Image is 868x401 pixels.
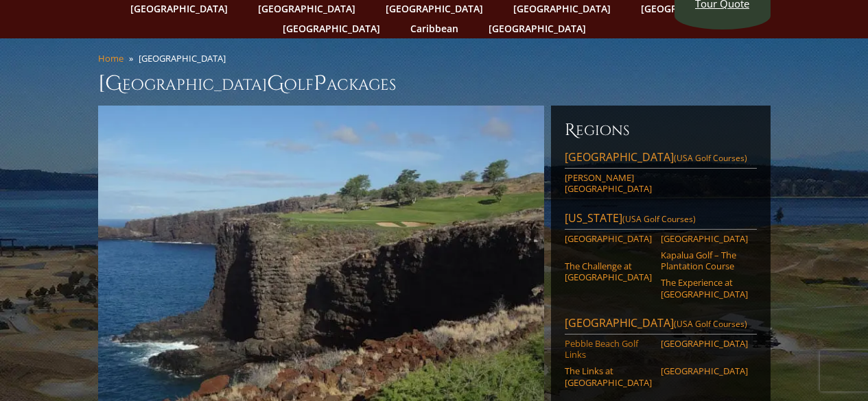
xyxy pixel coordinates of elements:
[267,70,284,97] span: G
[565,365,652,388] a: The Links at [GEOGRAPHIC_DATA]
[661,233,748,244] a: [GEOGRAPHIC_DATA]
[276,19,387,38] a: [GEOGRAPHIC_DATA]
[403,19,465,38] a: Caribbean
[482,19,593,38] a: [GEOGRAPHIC_DATA]
[98,70,771,97] h1: [GEOGRAPHIC_DATA] olf ackages
[661,338,748,349] a: [GEOGRAPHIC_DATA]
[565,260,652,283] a: The Challenge at [GEOGRAPHIC_DATA]
[565,233,652,244] a: [GEOGRAPHIC_DATA]
[565,315,757,335] a: [GEOGRAPHIC_DATA](USA Golf Courses)
[139,52,231,64] li: [GEOGRAPHIC_DATA]
[565,338,652,361] a: Pebble Beach Golf Links
[565,210,757,230] a: [US_STATE](USA Golf Courses)
[565,172,652,195] a: [PERSON_NAME][GEOGRAPHIC_DATA]
[674,152,747,164] span: (USA Golf Courses)
[98,52,124,64] a: Home
[622,213,696,225] span: (USA Golf Courses)
[565,119,757,141] h6: Regions
[674,318,747,330] span: (USA Golf Courses)
[661,277,748,300] a: The Experience at [GEOGRAPHIC_DATA]
[565,149,757,169] a: [GEOGRAPHIC_DATA](USA Golf Courses)
[661,250,748,272] a: Kapalua Golf – The Plantation Course
[314,70,327,97] span: P
[661,365,748,376] a: [GEOGRAPHIC_DATA]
